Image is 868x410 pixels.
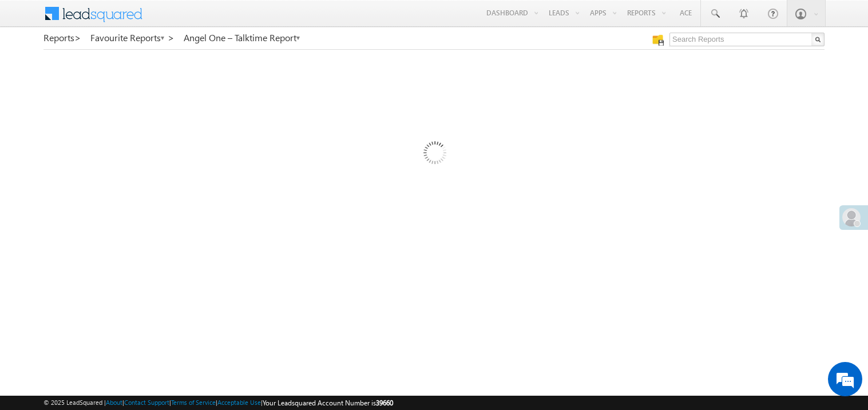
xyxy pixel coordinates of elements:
[652,34,664,46] img: Manage all your saved reports!
[184,33,301,43] a: Angel One – Talktime Report
[375,95,493,214] img: Loading...
[106,399,122,406] a: About
[217,399,261,406] a: Acceptable Use
[43,397,393,408] span: © 2025 LeadSquared | | | | |
[168,31,175,44] span: >
[90,33,175,43] a: Favourite Reports >
[376,399,393,407] span: 39660
[669,33,825,46] input: Search Reports
[124,399,169,406] a: Contact Support
[171,399,216,406] a: Terms of Service
[263,399,393,407] span: Your Leadsquared Account Number is
[74,31,81,44] span: >
[43,33,81,43] a: Reports>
